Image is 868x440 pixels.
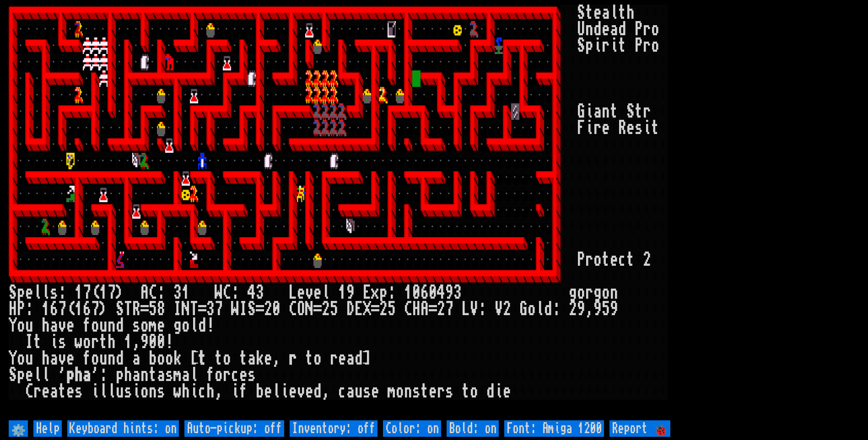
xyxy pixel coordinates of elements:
[9,367,17,383] div: S
[206,301,215,317] div: 3
[602,252,610,268] div: t
[99,367,108,383] div: :
[618,252,626,268] div: c
[165,350,173,367] div: o
[585,252,593,268] div: r
[379,284,388,301] div: p
[470,301,478,317] div: V
[108,284,116,301] div: 7
[231,284,239,301] div: :
[165,334,173,350] div: !
[635,38,643,54] div: P
[289,284,297,301] div: L
[215,284,223,301] div: W
[289,350,297,367] div: r
[116,301,124,317] div: S
[75,383,83,400] div: s
[83,317,91,334] div: f
[297,301,305,317] div: O
[149,284,157,301] div: C
[256,301,264,317] div: =
[25,334,33,350] div: I
[544,301,552,317] div: d
[149,334,157,350] div: 0
[610,284,618,301] div: n
[198,383,206,400] div: c
[404,284,412,301] div: 1
[383,420,441,437] input: Color: on
[610,252,618,268] div: e
[149,383,157,400] div: n
[149,301,157,317] div: 5
[313,350,322,367] div: o
[248,367,256,383] div: s
[132,350,140,367] div: a
[239,383,248,400] div: f
[289,383,297,400] div: e
[602,38,610,54] div: r
[379,301,388,317] div: 2
[91,367,99,383] div: '
[140,317,149,334] div: o
[9,420,28,437] input: ⚙️
[108,317,116,334] div: n
[58,317,66,334] div: v
[577,301,585,317] div: 9
[610,21,618,38] div: a
[173,350,182,367] div: k
[42,284,50,301] div: l
[256,350,264,367] div: k
[289,301,297,317] div: C
[66,350,75,367] div: e
[305,350,313,367] div: t
[75,301,83,317] div: 1
[330,350,338,367] div: r
[173,367,182,383] div: m
[83,334,91,350] div: o
[388,301,396,317] div: 5
[528,301,536,317] div: o
[9,317,17,334] div: Y
[577,5,585,21] div: S
[42,367,50,383] div: l
[157,334,165,350] div: 0
[437,284,445,301] div: 4
[198,350,206,367] div: t
[42,350,50,367] div: h
[618,120,626,136] div: R
[91,284,99,301] div: (
[355,350,363,367] div: d
[404,301,412,317] div: C
[9,350,17,367] div: Y
[602,103,610,120] div: n
[280,383,289,400] div: i
[206,383,215,400] div: h
[182,301,190,317] div: N
[577,284,585,301] div: o
[338,383,346,400] div: c
[338,284,346,301] div: 1
[569,301,577,317] div: 2
[429,301,437,317] div: =
[17,367,25,383] div: p
[602,120,610,136] div: e
[140,367,149,383] div: n
[651,21,659,38] div: o
[355,301,363,317] div: E
[132,317,140,334] div: s
[75,284,83,301] div: 1
[91,350,99,367] div: o
[445,284,453,301] div: 9
[25,301,33,317] div: :
[602,284,610,301] div: o
[585,284,593,301] div: r
[157,301,165,317] div: 8
[602,5,610,21] div: a
[272,301,280,317] div: 0
[593,5,602,21] div: e
[577,120,585,136] div: F
[643,103,651,120] div: r
[363,301,371,317] div: X
[504,420,604,437] input: Font: Amiga 1200
[25,367,33,383] div: e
